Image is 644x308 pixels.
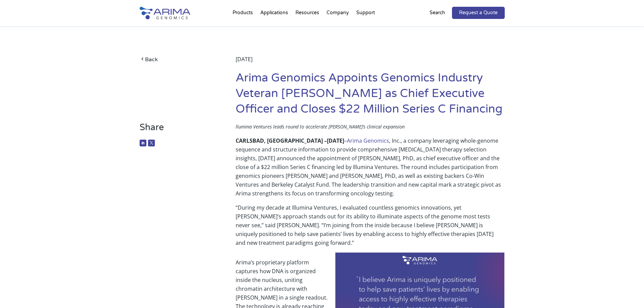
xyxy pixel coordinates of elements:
[140,7,190,19] img: Arima-Genomics-logo
[452,7,505,19] a: Request a Quote
[236,203,504,253] p: “During my decade at Illumina Ventures, I evaluated countless genomics innovations, yet [PERSON_N...
[347,137,389,144] a: Arima Genomics
[236,136,504,203] p: – , Inc., a company leveraging whole-genome sequence and structure information to provide compreh...
[140,122,216,138] h3: Share
[236,137,327,144] b: CARLSBAD, [GEOGRAPHIC_DATA] –
[236,70,504,122] h1: Arima Genomics Appoints Genomics Industry Veteran [PERSON_NAME] as Chief Executive Officer and Cl...
[327,137,344,144] b: [DATE]
[140,55,216,64] a: Back
[236,123,405,130] span: llumina Ventures leads round to accelerate [PERSON_NAME]’s clinical expansion
[430,8,445,17] p: Search
[236,55,504,70] div: [DATE]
